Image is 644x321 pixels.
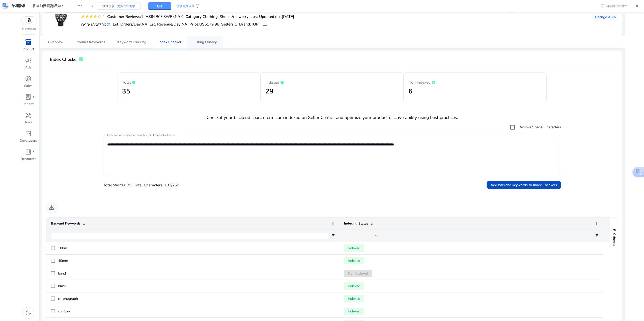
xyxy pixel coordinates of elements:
[146,14,183,19] div: B0FJ8WB4N9
[25,76,32,82] span: donut_small
[75,40,105,44] span: Product Keywords
[185,14,203,19] b: Category:
[19,75,37,93] a: donut_smallSales
[331,234,335,238] button: Open Filter Menu
[25,149,32,155] span: book_4
[81,14,85,18] mat-icon: star
[51,233,328,239] input: Backend Keywords Filter Input
[239,21,250,27] span: Brand
[78,56,84,62] span: info
[24,120,32,125] p: Tools
[101,14,105,19] div: 1
[25,310,32,316] span: dark_mode
[58,258,68,263] span: 40mm
[25,65,31,70] p: Ads
[122,87,256,95] h2: 35
[250,14,294,19] div: : [DATE]
[113,22,147,27] h5: Est. Orders/Day:
[595,234,599,238] button: Open Filter Menu
[344,282,364,290] span: Indexed
[25,39,32,45] span: inventory_2
[20,138,37,143] p: Developers
[19,38,37,56] a: inventory_2Product
[89,14,93,18] mat-icon: star
[344,257,364,264] span: Indexed
[158,40,181,44] span: Index Checker
[97,14,101,18] mat-icon: star_border
[46,202,57,213] button: download
[19,129,37,147] a: code_blocksDevelopers
[251,21,267,27] span: TOPHILL
[21,157,36,162] p: Resources
[58,284,66,288] span: black
[199,21,219,27] span: US$179.98
[58,296,78,301] span: chronograph
[344,270,372,277] span: Non-indexed
[107,14,143,19] div: 1
[24,84,32,89] p: Sales
[134,182,179,188] p: Total Characters: 193/250
[19,147,37,166] a: book_4fiber_manual_recordResources
[48,204,55,211] span: download
[408,87,542,95] h2: 6
[344,308,364,315] span: Indexed
[25,57,32,64] span: campaign
[193,40,217,44] span: Listing Quality
[344,295,364,302] span: Indexed
[107,14,141,19] b: Customer Reviews:
[122,79,256,85] p: Total
[150,22,187,27] h5: Est. Revenue/Day:
[33,151,35,153] span: fiber_manual_record
[90,22,106,28] span: 1866706
[142,21,147,27] span: NA
[81,21,110,27] h5: BSR:
[408,79,542,85] p: Non Indexed
[185,14,248,19] div: Clothing, Shoes & Jewelry
[265,79,399,85] p: Indexed
[265,87,399,95] h2: 29
[189,22,219,27] h5: Price:
[22,27,36,31] p: Marketplace
[46,115,618,120] h4: Check if your backend search terms are indexed on Seller Central and optimize your product discov...
[48,40,63,44] span: Overview
[25,130,32,137] span: code_blocks
[51,221,80,226] span: Backend Keywords
[33,96,35,98] span: fiber_manual_record
[344,221,368,226] span: Indexing Status
[117,40,146,44] span: Keyword Tracking
[25,94,32,100] span: lab_profile
[93,14,97,18] mat-icon: star
[344,244,364,252] span: Indexed
[22,47,34,52] p: Product
[22,17,37,25] img: amazon.svg
[19,93,37,111] a: lab_profilefiber_manual_recordReports
[19,56,37,74] a: campaignAds
[19,111,37,129] a: handymanTools
[182,21,187,27] span: NA
[103,182,131,188] p: Total Words: 35
[52,8,71,27] img: 414UMHCcEaL._AC_US40_.jpg
[58,309,71,314] span: climbing
[595,14,616,20] span: Change ASIN
[106,22,110,27] mat-icon: refresh
[612,233,617,246] span: Columns
[107,133,176,137] mat-label: Copy and paste backend search terms from Seller Central
[487,181,561,189] button: Add backend keywords to Index Checkers
[593,13,618,21] button: Change ASIN
[22,102,34,107] p: Reports
[85,14,89,18] mat-icon: star
[25,112,32,119] span: handyman
[50,55,78,64] span: Index Checker
[491,182,557,188] span: Add backend keywords to Index Checkers
[239,22,267,27] h5: :
[518,125,561,130] label: Remove Special Characters
[58,246,67,251] span: 100m
[58,271,66,276] span: band
[250,14,280,19] b: Last Updated on
[235,21,237,27] span: 1
[221,22,237,27] h5: Sellers:
[146,14,156,19] b: ASIN:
